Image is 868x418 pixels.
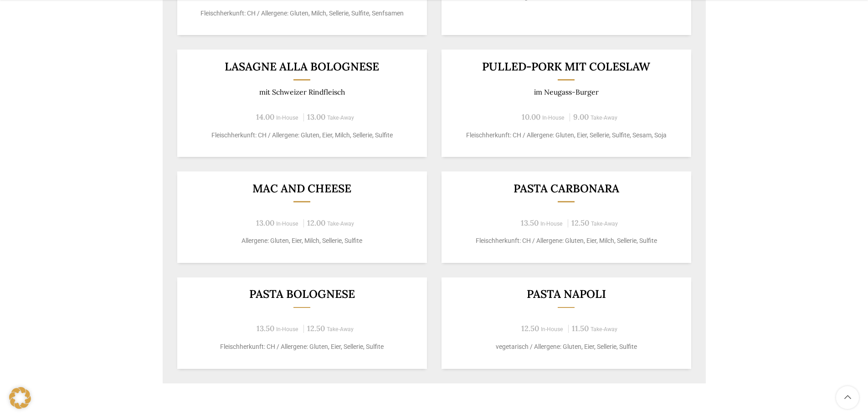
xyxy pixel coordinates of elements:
span: In-House [276,326,298,332]
h3: Pasta Napoli [452,288,680,300]
span: 12.50 [571,218,589,228]
h3: Pasta Bolognese [188,288,416,300]
p: Fleischherkunft: CH / Allergene: Gluten, Eier, Milch, Sellerie, Sulfite [188,131,416,140]
p: vegetarisch / Allergene: Gluten, Eier, Sellerie, Sulfite [452,342,680,352]
span: 13.00 [256,218,274,228]
h3: Mac and Cheese [188,183,416,194]
span: 12.50 [521,323,539,333]
span: 10.00 [522,112,540,122]
span: Take-Away [327,115,354,121]
span: Take-Away [327,326,354,332]
span: 14.00 [256,112,274,122]
span: 13.00 [307,112,325,122]
span: Take-Away [327,221,354,227]
span: 12.00 [307,218,325,228]
span: In-House [541,326,563,332]
span: Take-Away [591,221,618,227]
span: Take-Away [591,326,617,332]
h3: Pasta Carbonara [452,183,680,194]
p: mit Schweizer Rindfleisch [188,88,416,96]
span: In-House [542,115,565,121]
p: Fleischherkunft: CH / Allergene: Gluten, Eier, Sellerie, Sulfite [188,342,416,352]
span: 12.50 [307,323,325,333]
span: 13.50 [257,323,274,333]
span: In-House [276,221,298,227]
p: Fleischherkunft: CH / Allergene: Gluten, Eier, Sellerie, Sulfite, Sesam, Soja [452,131,680,140]
span: Take-Away [591,115,617,121]
p: Fleischherkunft: CH / Allergene: Gluten, Eier, Milch, Sellerie, Sulfite [452,236,680,246]
p: im Neugass-Burger [452,88,680,96]
span: 13.50 [521,218,539,228]
span: 11.50 [572,323,589,333]
span: In-House [540,221,563,227]
span: 9.00 [573,112,589,122]
p: Fleischherkunft: CH / Allergene: Gluten, Milch, Sellerie, Sulfite, Senfsamen [188,9,416,18]
h3: LASAGNE ALLA BOLOGNESE [188,61,416,72]
span: In-House [276,115,298,121]
p: Allergene: Gluten, Eier, Milch, Sellerie, Sulfite [188,236,416,246]
h3: Pulled-Pork mit Coleslaw [452,61,680,72]
a: Scroll to top button [836,386,859,409]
